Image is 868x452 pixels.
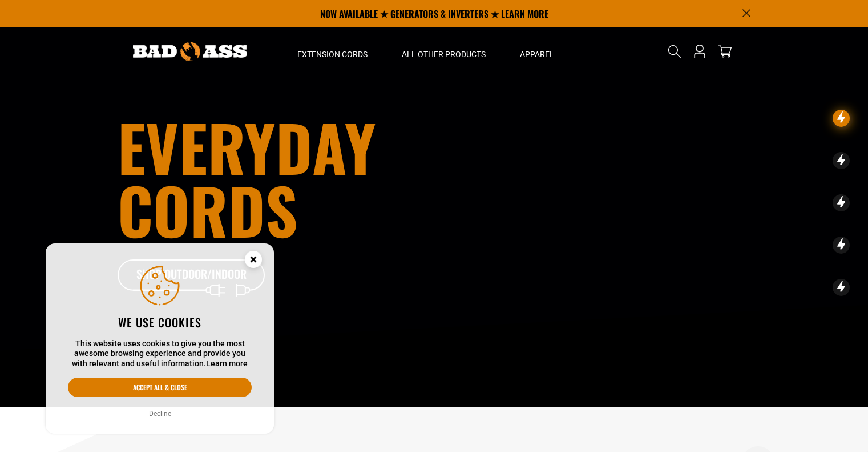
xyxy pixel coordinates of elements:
summary: Extension Cords [280,27,385,75]
a: Learn more [206,359,248,368]
span: Extension Cords [297,49,368,59]
p: This website uses cookies to give you the most awesome browsing experience and provide you with r... [68,339,252,369]
summary: Apparel [503,27,571,75]
h2: We use cookies [68,315,252,330]
span: All Other Products [402,49,486,59]
summary: All Other Products [385,27,503,75]
h1: Everyday cords [118,115,498,241]
button: Accept all & close [68,378,252,397]
summary: Search [665,42,684,61]
img: Bad Ass Extension Cords [133,42,247,61]
button: Decline [146,408,175,419]
span: Apparel [520,49,554,59]
aside: Cookie Consent [46,243,274,434]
